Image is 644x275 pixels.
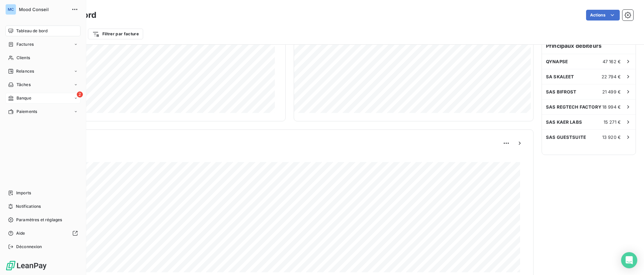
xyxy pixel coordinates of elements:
[546,89,577,94] span: SAS BIFROST
[77,91,83,97] span: 2
[19,7,67,12] span: Mood Conseil
[5,52,80,63] a: Clients
[5,188,80,198] a: Imports
[5,260,47,271] img: Logo LeanPay
[5,26,80,36] a: Tableau de bord
[16,244,42,250] span: Déconnexion
[16,68,34,74] span: Relances
[17,82,31,88] span: Tâches
[542,38,636,54] h6: Principaux débiteurs
[546,59,568,64] span: QYNAPSE
[17,55,30,61] span: Clients
[546,74,574,79] span: SA SKALEET
[17,95,31,101] span: Banque
[621,252,637,268] div: Open Intercom Messenger
[16,190,31,196] span: Imports
[16,230,25,236] span: Aide
[5,4,16,15] div: MC
[16,217,62,223] span: Paramètres et réglages
[17,109,37,115] span: Paiements
[5,106,80,117] a: Paiements
[5,93,80,104] a: 2Banque
[5,214,80,225] a: Paramètres et réglages
[5,228,80,239] a: Aide
[602,89,621,94] span: 21 499 €
[546,104,602,110] span: SAS REGTECH FACTORY
[16,203,41,209] span: Notifications
[602,104,621,110] span: 18 994 €
[586,10,620,21] button: Actions
[546,119,582,125] span: SAS KAER LABS
[88,29,143,39] button: Filtrer par facture
[5,79,80,90] a: Tâches
[602,74,621,79] span: 22 794 €
[5,66,80,77] a: Relances
[602,134,621,140] span: 13 920 €
[604,119,621,125] span: 15 271 €
[16,28,47,34] span: Tableau de bord
[17,41,34,47] span: Factures
[5,39,80,50] a: Factures
[603,59,621,64] span: 47 162 €
[546,134,586,140] span: SAS GUESTSUITE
